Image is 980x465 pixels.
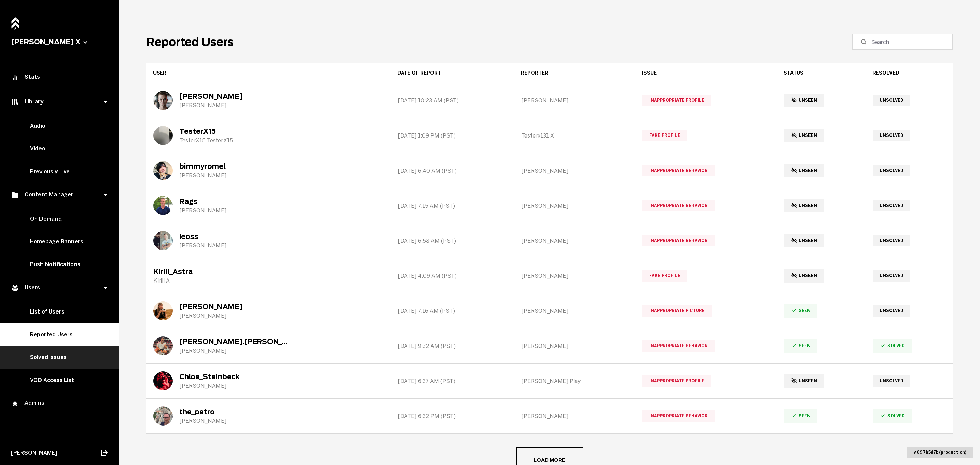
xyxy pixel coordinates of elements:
[398,273,457,279] span: [DATE] 4:09 AM (PST)
[398,203,455,209] span: [DATE] 7:15 AM (PST)
[153,196,173,215] img: Rags
[146,364,953,399] tr: Chloe_SteinbeckChloe_Steinbeck[PERSON_NAME][DATE] 6:37 AM (PST)[PERSON_NAME] PlayInappropriate Pr...
[777,63,866,83] th: Toggle SortBy
[398,378,455,384] span: [DATE] 6:37 AM (PST)
[398,413,456,419] span: [DATE] 6:32 PM (PST)
[146,223,953,258] tr: leossleoss[PERSON_NAME][DATE] 6:58 AM (PST)[PERSON_NAME]Inappropriate BehaviorUnseenunsolved
[642,165,715,176] span: Inappropriate Behavior
[11,450,58,456] span: [PERSON_NAME]
[784,164,824,177] span: Unseen
[642,305,712,317] span: Inappropriate Picture
[784,409,817,422] span: Seen
[784,129,824,142] span: Unseen
[873,235,910,246] span: unsolved
[521,308,568,314] span: [PERSON_NAME]
[784,199,824,212] span: Unseen
[642,235,715,246] span: Inappropriate Behavior
[873,305,910,317] span: unsolved
[642,410,715,422] span: Inappropriate Behavior
[873,95,910,106] span: unsolved
[179,172,226,179] div: [PERSON_NAME]
[784,269,824,282] span: Unseen
[784,234,824,247] span: Unseen
[521,378,581,384] span: [PERSON_NAME] Play
[873,375,910,387] span: unsolved
[521,203,568,209] span: [PERSON_NAME]
[179,408,226,416] div: the_petro
[146,63,391,83] th: User
[146,188,953,223] tr: RagsRags[PERSON_NAME][DATE] 7:15 AM (PST)[PERSON_NAME]Inappropriate BehaviorUnseenunsolved
[153,268,193,276] div: Kirill_Astra
[179,233,226,241] div: leoss
[784,94,824,107] span: Unseen
[784,304,817,317] span: Seen
[907,447,973,458] div: v. 097b5d7b ( production )
[179,303,242,311] div: [PERSON_NAME]
[635,63,777,83] th: Toggle SortBy
[179,162,226,171] div: bimmyromel
[11,191,105,199] div: Content Manager
[873,339,912,352] span: Solved
[521,413,568,419] span: [PERSON_NAME]
[398,132,456,139] span: [DATE] 1:09 PM (PST)
[784,374,824,387] span: Unseen
[179,242,226,249] div: [PERSON_NAME]
[873,409,912,422] span: Solved
[146,83,953,118] tr: leos[PERSON_NAME][PERSON_NAME][DATE] 10:23 AM (PST)[PERSON_NAME]Inappropriate ProfileUnseenunsolved
[146,328,953,364] tr: Mike.Raygoza[PERSON_NAME].[PERSON_NAME][PERSON_NAME][DATE] 9:32 AM (PST)[PERSON_NAME]Inappropriat...
[642,130,687,141] span: Fake Profile
[146,293,953,328] tr: tyna[PERSON_NAME][PERSON_NAME][DATE] 7:16 AM (PST)[PERSON_NAME]Inappropriate PictureSeenunsolved
[153,406,173,426] img: the_petro
[146,35,234,49] h1: Reported Users
[146,399,953,434] tr: the_petrothe_petro[PERSON_NAME][DATE] 6:32 PM (PST)[PERSON_NAME]Inappropriate BehaviorSeenSolved
[179,137,233,144] div: TesterX15 TesterX15
[398,343,456,349] span: [DATE] 9:32 AM (PST)
[642,375,711,387] span: Inappropriate Profile
[398,238,456,244] span: [DATE] 6:58 AM (PST)
[11,98,105,106] div: Library
[179,127,233,135] div: TesterX15
[179,348,288,354] div: [PERSON_NAME]
[642,270,687,282] span: Fake Profile
[9,14,21,28] a: Home
[153,231,173,250] img: leoss
[153,301,173,320] img: tyna
[391,63,514,83] th: Toggle SortBy
[873,200,910,211] span: unsolved
[179,207,226,214] div: [PERSON_NAME]
[153,91,173,110] img: leos
[866,63,953,83] th: Toggle SortBy
[871,38,939,46] input: Search
[146,153,953,188] tr: bimmyromelbimmyromel[PERSON_NAME][DATE] 6:40 AM (PST)[PERSON_NAME]Inappropriate BehaviorUnseenuns...
[11,400,108,408] div: Admins
[100,445,108,460] button: Log out
[146,118,953,153] tr: TesterX15TesterX15TesterX15 TesterX15[DATE] 1:09 PM (PST)Testerx131 XFake ProfileUnseenunsolved
[153,161,173,180] img: bimmyromel
[11,38,108,46] button: [PERSON_NAME] X
[179,197,226,206] div: Rags
[398,167,457,174] span: [DATE] 6:40 AM (PST)
[873,130,910,141] span: unsolved
[521,97,568,104] span: [PERSON_NAME]
[11,284,105,292] div: Users
[179,383,240,389] div: [PERSON_NAME]
[398,97,459,104] span: [DATE] 10:23 AM (PST)
[873,270,910,282] span: unsolved
[179,312,242,319] div: [PERSON_NAME]
[521,132,554,139] span: Testerx131 X
[153,371,173,390] img: Chloe_Steinbeck
[642,340,715,352] span: Inappropriate Behavior
[784,339,817,352] span: Seen
[153,336,173,355] img: Mike.Raygoza
[179,338,288,346] div: [PERSON_NAME].[PERSON_NAME]
[11,74,108,82] div: Stats
[398,308,455,314] span: [DATE] 7:16 AM (PST)
[521,273,568,279] span: [PERSON_NAME]
[153,277,193,284] div: Kirill A
[642,200,715,211] span: Inappropriate Behavior
[521,343,568,349] span: [PERSON_NAME]
[642,95,711,106] span: Inappropriate Profile
[179,102,242,109] div: [PERSON_NAME]
[514,63,635,83] th: Reporter
[146,258,953,293] tr: Kirill_AstraKirill A[DATE] 4:09 AM (PST)[PERSON_NAME]Fake ProfileUnseenunsolved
